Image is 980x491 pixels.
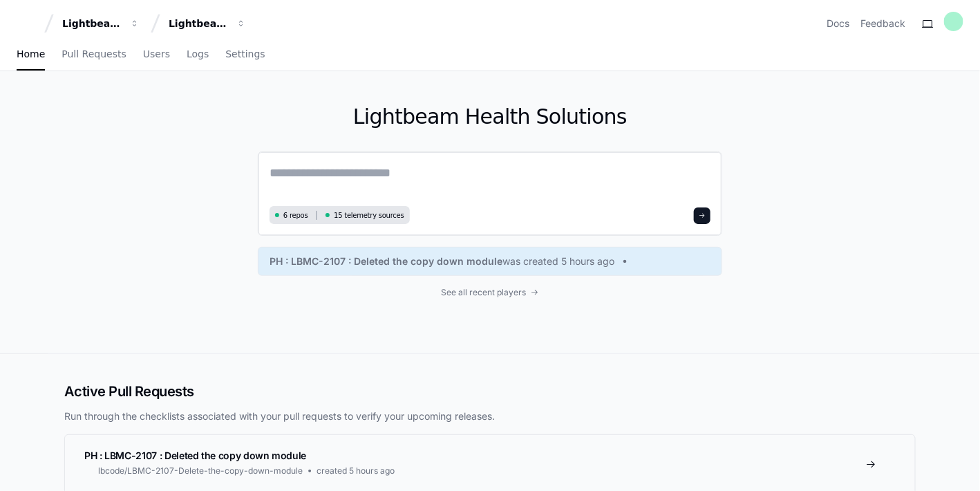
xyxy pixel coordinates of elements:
span: PH : LBMC-2107 : Deleted the copy down module [84,450,306,461]
span: 15 telemetry sources [334,210,404,221]
a: Settings [225,39,265,71]
a: See all recent players [258,287,722,298]
span: Settings [225,50,265,58]
a: PH : LBMC-2107 : Deleted the copy down modulewas created 5 hours ago [270,254,710,268]
a: Home [17,39,45,71]
span: See all recent players [442,287,527,298]
span: created 5 hours ago [317,465,395,476]
span: was created 5 hours ago [502,254,614,268]
button: Lightbeam Health Solutions [163,11,252,36]
button: Feedback [860,17,905,30]
a: Logs [187,39,209,71]
span: Home [17,50,45,58]
div: Lightbeam Health [62,17,122,30]
a: Users [143,39,170,71]
h1: Lightbeam Health Solutions [258,104,722,129]
div: Lightbeam Health Solutions [169,17,228,30]
a: Pull Requests [62,39,126,71]
span: lbcode/LBMC-2107-Delete-the-copy-down-module [98,465,303,476]
p: Run through the checklists associated with your pull requests to verify your upcoming releases. [64,409,916,423]
span: 6 repos [283,210,308,221]
button: Lightbeam Health [57,11,145,36]
span: Pull Requests [62,50,126,58]
a: Docs [827,17,849,30]
span: Users [143,50,170,58]
span: PH : LBMC-2107 : Deleted the copy down module [270,254,502,268]
h2: Active Pull Requests [64,382,916,401]
span: Logs [187,50,209,58]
